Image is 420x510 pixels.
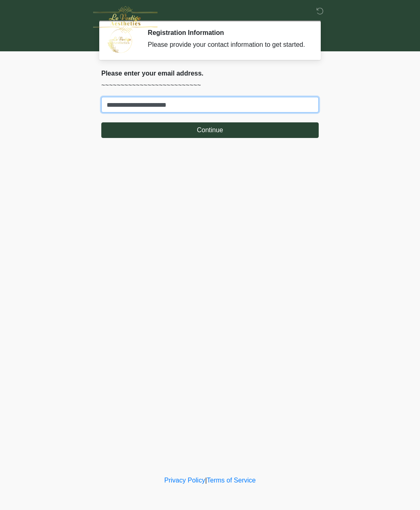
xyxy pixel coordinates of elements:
[93,6,157,33] img: Le Vestige Aesthetics Logo
[101,122,319,138] button: Continue
[205,477,207,484] a: |
[101,80,319,90] p: ~~~~~~~~~~~~~~~~~~~~~~~~~~
[107,29,132,53] img: Agent Avatar
[164,477,205,484] a: Privacy Policy
[207,477,256,484] a: Terms of Service
[101,69,319,77] h2: Please enter your email address.
[148,40,306,50] div: Please provide your contact information to get started.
